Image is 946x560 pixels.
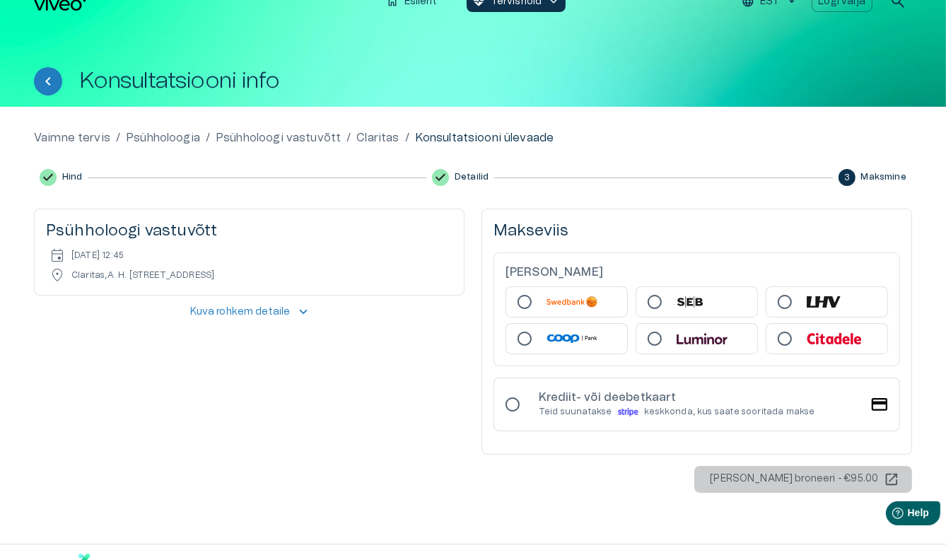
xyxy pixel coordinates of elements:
[615,406,642,419] img: stripe payment method
[644,406,814,418] p: keskkonda, kus saate sooritada makse
[46,221,452,241] h5: Psühholoogi vastuvõtt
[807,296,841,308] img: lhv_ob_ee payment method
[71,250,124,262] p: [DATE] 12:45
[677,333,728,344] img: luminor_ob_ee payment method
[844,173,850,182] text: 3
[807,333,862,344] img: citadele_ob_ee payment method
[296,304,311,320] span: keyboard_arrow_up
[79,69,280,93] h1: Konsultatsiooni info
[206,129,210,146] p: /
[506,264,603,280] h6: [PERSON_NAME]
[539,406,612,418] p: Teid suunatakse
[62,171,83,183] span: Hind
[34,129,110,146] a: Vaimne tervis
[49,247,66,264] span: event
[71,269,214,281] p: Claritas , A. H. [STREET_ADDRESS]
[861,171,906,183] span: Maksmine
[455,171,489,183] span: Detailid
[356,129,399,146] a: Claritas
[49,267,66,284] span: location_on
[126,129,200,146] a: Psühholoogia
[415,129,554,146] p: Konsultatsiooni ülevaade
[836,496,946,535] iframe: Help widget launcher
[216,129,341,146] a: Psühholoogi vastuvõtt
[539,390,815,405] h6: Krediit- või deebetkaart
[34,67,62,95] button: Tagasi
[34,298,465,325] button: Kuva rohkem detailekeyboard_arrow_up
[190,305,291,320] p: Kuva rohkem detaile
[346,129,351,146] p: /
[547,334,597,343] img: coop_ob_ee payment method
[405,129,409,146] p: /
[547,296,597,308] img: swed_ob_ee payment method
[116,129,120,146] p: /
[494,221,900,241] h5: Makseviis
[677,296,703,308] img: seb_ob_ee payment method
